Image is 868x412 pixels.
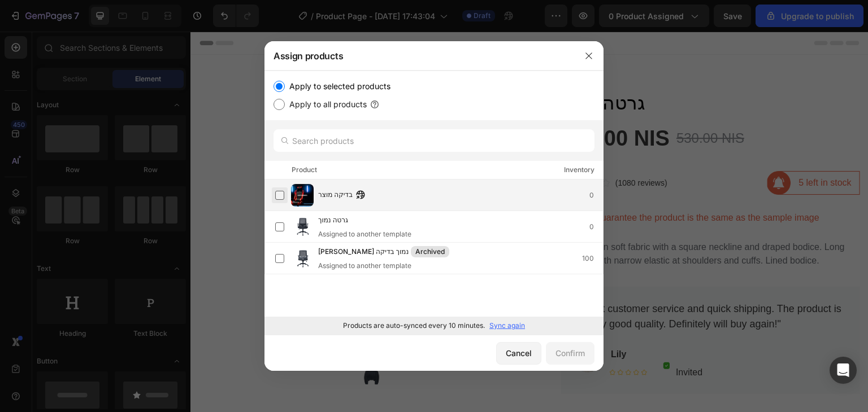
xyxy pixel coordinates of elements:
[274,129,594,152] input: Search products
[318,261,467,271] div: Assigned to another template
[546,342,594,365] button: Confirm
[318,229,411,239] div: Assigned to another template
[555,347,585,359] div: Confirm
[384,315,410,340] img: Alt Image
[485,95,555,118] div: 530.00 NIS
[291,216,314,238] img: product-img
[318,189,353,201] span: בדיקה מוצר
[291,247,314,270] img: product-img
[830,357,857,384] div: Open Intercom Messenger
[371,178,384,192] img: Alt Image
[609,144,661,158] p: 5 left in stock
[577,139,601,163] img: Alt Image
[318,246,409,258] span: [PERSON_NAME] נמוך בדיקה
[285,80,390,93] label: Apply to selected products
[264,41,574,71] div: Assign products
[425,146,477,157] p: (1080 reviews)
[411,246,449,257] div: Archived
[489,321,525,331] p: Sync again
[372,209,669,236] p: Short top in soft fabric with a square neckline and draped bodice. Long sleeves with narrow elast...
[589,190,603,201] div: 0
[564,164,594,176] div: Inventory
[496,342,541,365] button: Cancel
[485,334,512,348] p: Invited
[385,270,655,300] p: "Great customer service and quick shipping. The product is of very good quality. Definitely will ...
[589,221,603,233] div: 0
[420,316,512,330] p: Lily
[371,59,670,84] h1: גרטה נמוך
[582,253,603,264] div: 100
[291,184,314,207] img: product-img
[473,331,480,337] img: Alt Image
[292,164,317,176] div: Product
[390,179,629,193] p: We guarantee the product is the same as the sample image
[264,71,604,335] div: />
[318,214,348,227] span: גרטה נמוך
[343,321,485,331] p: Products are auto-synced every 10 minutes.
[506,347,532,359] div: Cancel
[371,93,480,121] div: 371.00 NIS
[285,98,367,111] label: Apply to all products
